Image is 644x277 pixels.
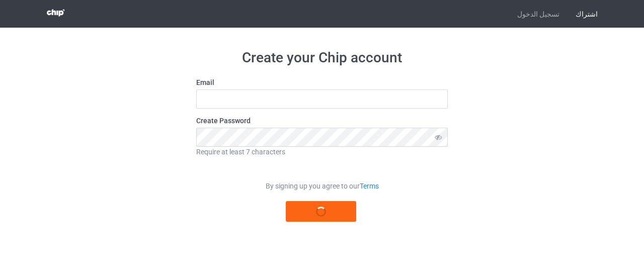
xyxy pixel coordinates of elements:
[360,182,379,190] a: Terms
[196,49,448,67] h1: Create your Chip account
[47,9,64,17] img: 3d383065fc803cdd16c62507c020ddf8.png
[196,116,448,126] label: Create Password
[196,147,448,157] div: Require at least 7 characters
[576,10,598,18] font: اشتراك
[286,201,356,222] button: Register
[517,10,559,18] font: تسجيل الدخول
[196,181,448,191] div: By signing up you agree to our
[196,77,448,87] label: Email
